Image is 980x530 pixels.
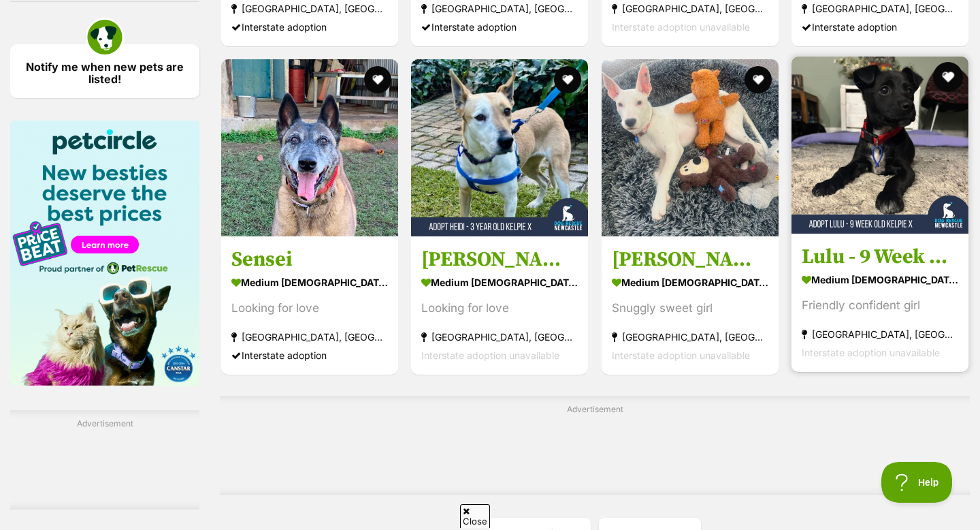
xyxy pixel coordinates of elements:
[933,62,963,92] button: favourite
[612,349,750,360] span: Interstate adoption unavailable
[421,349,559,360] span: Interstate adoption unavailable
[364,66,391,93] button: favourite
[220,396,970,495] div: Advertisement
[421,246,578,272] h3: [PERSON_NAME] - [DEMOGRAPHIC_DATA] Kelpie X
[231,327,388,345] strong: [GEOGRAPHIC_DATA], [GEOGRAPHIC_DATA]
[411,59,588,236] img: Heidi - 3 Year Old Kelpie X - Australian Kelpie Dog
[802,346,940,358] span: Interstate adoption unavailable
[231,246,388,272] h3: Sensei
[602,236,779,374] a: [PERSON_NAME] - [DEMOGRAPHIC_DATA] Cattle Dog X medium [DEMOGRAPHIC_DATA] Dog Snuggly sweet girl ...
[802,296,958,314] div: Friendly confident girl
[802,18,958,36] div: Interstate adoption
[802,243,958,269] h3: Lulu - 9 Week Old Kelpie X
[411,236,588,374] a: [PERSON_NAME] - [DEMOGRAPHIC_DATA] Kelpie X medium [DEMOGRAPHIC_DATA] Dog Looking for love [GEOGR...
[10,410,199,510] div: Advertisement
[421,18,578,36] div: Interstate adoption
[231,345,388,364] div: Interstate adoption
[421,298,578,317] div: Looking for love
[612,298,768,317] div: Snuggly sweet girl
[802,324,958,343] strong: [GEOGRAPHIC_DATA], [GEOGRAPHIC_DATA]
[745,66,772,93] button: favourite
[221,236,398,374] a: Sensei medium [DEMOGRAPHIC_DATA] Dog Looking for love [GEOGRAPHIC_DATA], [GEOGRAPHIC_DATA] Inters...
[421,327,578,345] strong: [GEOGRAPHIC_DATA], [GEOGRAPHIC_DATA]
[612,246,768,272] h3: [PERSON_NAME] - [DEMOGRAPHIC_DATA] Cattle Dog X
[10,44,199,98] a: Notify me when new pets are listed!
[221,59,398,236] img: Sensei - Belgian Shepherd Dog (Malinois) Dog
[10,121,199,386] img: Pet Circle promo banner
[612,327,768,345] strong: [GEOGRAPHIC_DATA], [GEOGRAPHIC_DATA]
[421,272,578,292] strong: medium [DEMOGRAPHIC_DATA] Dog
[612,272,768,292] strong: medium [DEMOGRAPHIC_DATA] Dog
[881,462,953,503] iframe: Help Scout Beacon - Open
[791,233,968,371] a: Lulu - 9 Week Old Kelpie X medium [DEMOGRAPHIC_DATA] Dog Friendly confident girl [GEOGRAPHIC_DATA...
[231,272,388,292] strong: medium [DEMOGRAPHIC_DATA] Dog
[555,66,582,93] button: favourite
[231,298,388,317] div: Looking for love
[460,504,490,528] span: Close
[802,269,958,289] strong: medium [DEMOGRAPHIC_DATA] Dog
[602,59,779,236] img: Dollie - 5 Month Old Cattle Dog X - Australian Cattle Dog x Bull Terrier Dog
[791,57,968,234] img: Lulu - 9 Week Old Kelpie X - Australian Kelpie Dog
[231,18,388,36] div: Interstate adoption
[612,21,750,33] span: Interstate adoption unavailable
